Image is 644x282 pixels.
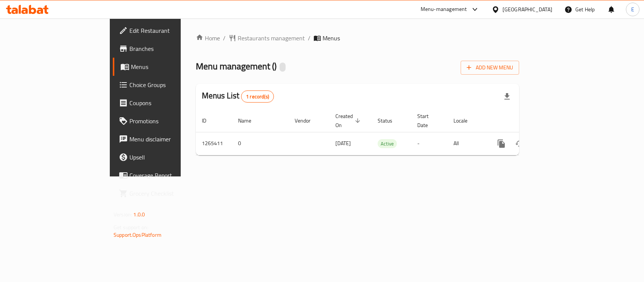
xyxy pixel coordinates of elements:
[323,34,340,43] span: Menus
[129,98,211,107] span: Coupons
[196,34,519,43] nav: breadcrumb
[114,230,161,240] a: Support.OpsPlatform
[202,116,216,125] span: ID
[129,189,211,198] span: Grocery Checklist
[114,210,132,219] span: Version:
[133,210,145,219] span: 1.0.0
[129,80,211,89] span: Choice Groups
[196,109,571,155] table: enhanced table
[453,116,477,125] span: Locale
[113,166,217,184] a: Coverage Report
[129,153,211,162] span: Upsell
[223,34,226,43] li: /
[498,87,516,106] div: Export file
[378,116,402,125] span: Status
[378,139,397,148] div: Active
[417,112,438,130] span: Start Date
[113,112,217,130] a: Promotions
[113,58,217,76] a: Menus
[129,171,211,180] span: Coverage Report
[241,93,274,100] span: 1 record(s)
[486,109,571,132] th: Actions
[113,40,217,58] a: Branches
[411,132,447,155] td: -
[113,94,217,112] a: Coupons
[129,26,211,35] span: Edit Restaurant
[467,63,513,72] span: Add New Menu
[295,116,320,125] span: Vendor
[510,135,529,153] button: Change Status
[378,139,397,148] span: Active
[232,132,289,155] td: 0
[113,21,217,40] a: Edit Restaurant
[492,135,510,153] button: more
[503,5,552,14] div: [GEOGRAPHIC_DATA]
[196,58,277,75] span: Menu management ( )
[113,130,217,148] a: Menu disclaimer
[335,138,351,148] span: [DATE]
[114,222,148,232] span: Get support on:
[229,34,305,43] a: Restaurants management
[421,5,467,14] div: Menu-management
[335,112,363,130] span: Created On
[113,148,217,166] a: Upsell
[308,34,310,43] li: /
[129,135,211,144] span: Menu disclaimer
[129,44,211,53] span: Branches
[238,34,305,43] span: Restaurants management
[241,90,274,103] div: Total records count
[631,5,634,14] span: E
[202,90,274,103] h2: Menus List
[447,132,486,155] td: All
[129,116,211,126] span: Promotions
[238,116,261,125] span: Name
[113,76,217,94] a: Choice Groups
[131,62,211,71] span: Menus
[113,184,217,202] a: Grocery Checklist
[461,61,519,75] button: Add New Menu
